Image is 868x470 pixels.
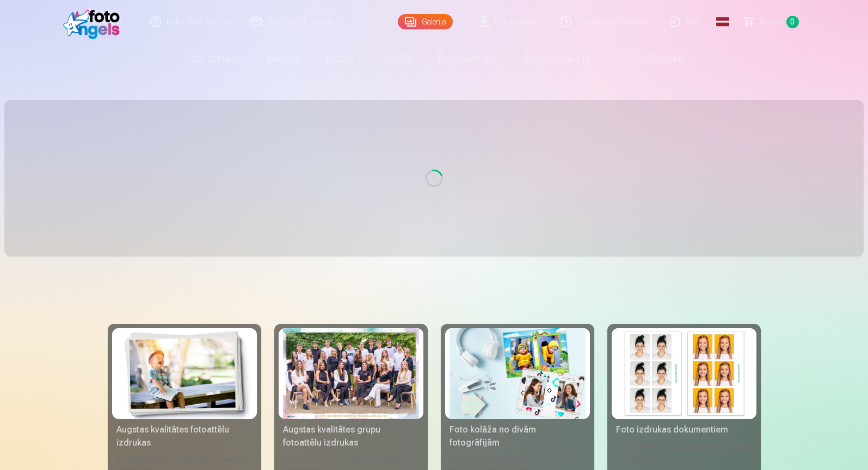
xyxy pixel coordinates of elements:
h3: Foto izdrukas [116,283,752,302]
div: Foto izdrukas dokumentiem [612,423,756,436]
div: Augstas kvalitātes fotoattēlu izdrukas [112,423,257,449]
a: Visi produkti [602,43,696,74]
a: Foto izdrukas [172,43,255,74]
a: Foto kalendāri [426,43,511,74]
img: Foto kolāža no divām fotogrāfijām [450,328,586,419]
img: Foto izdrukas dokumentiem [616,328,752,419]
img: Augstas kvalitātes fotoattēlu izdrukas [116,328,253,419]
a: Krūzes [313,43,368,74]
a: Atslēgu piekariņi [511,43,602,74]
a: Suvenīri [368,43,426,74]
a: Magnēti [255,43,313,74]
div: Augstas kvalitātes grupu fotoattēlu izdrukas [279,423,423,449]
div: Foto kolāža no divām fotogrāfijām [445,423,590,449]
a: Galerija [398,14,453,29]
span: 0 [786,16,799,28]
span: Grozs [760,15,782,28]
img: /fa1 [63,4,126,39]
